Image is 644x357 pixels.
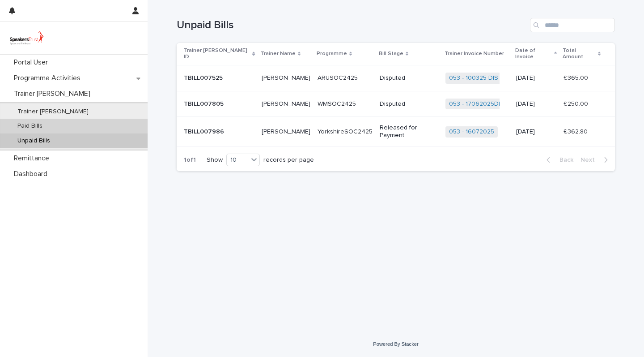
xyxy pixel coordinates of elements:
p: Trainer [PERSON_NAME] ID [184,46,250,62]
p: Paid Bills [10,122,50,130]
p: Released for Payment [380,124,438,139]
p: [PERSON_NAME] [262,99,312,108]
p: Show [207,156,223,164]
p: YorkshireSOC2425 [318,126,374,136]
p: [DATE] [516,100,556,108]
img: UVamC7uQTJC0k9vuxGLS [7,29,47,47]
span: Back [554,157,573,163]
input: Search [530,18,615,32]
p: TBILL007805 [184,99,225,108]
a: 053 - 100325 DIS [449,74,498,82]
p: [PERSON_NAME] [262,126,312,136]
p: Date of Invoice [515,46,552,62]
p: 1 of 1 [177,149,203,171]
tr: TBILL007986TBILL007986 [PERSON_NAME][PERSON_NAME] YorkshireSOC2425YorkshireSOC2425 Released for P... [177,117,615,147]
p: Disputed [380,74,438,82]
p: Trainer Name [261,49,296,59]
p: TBILL007525 [184,73,225,82]
button: Next [577,156,615,164]
p: Total Amount [563,46,596,62]
p: Programme Activities [10,74,88,82]
p: £ 365.00 [563,73,590,82]
p: records per page [263,156,314,164]
p: WMSOC2425 [318,99,358,108]
p: TBILL007986 [184,126,226,136]
a: 053 - 17062025DIS [449,100,504,108]
p: Disputed [380,100,438,108]
tr: TBILL007805TBILL007805 [PERSON_NAME][PERSON_NAME] WMSOC2425WMSOC2425 Disputed053 - 17062025DIS [D... [177,91,615,117]
p: Unpaid Bills [10,137,57,145]
p: [PERSON_NAME] [262,73,312,82]
p: Portal User [10,58,55,67]
div: 10 [227,155,248,165]
p: £ 362.80 [563,126,589,136]
p: Dashboard [10,170,55,178]
p: Programme [317,49,347,59]
p: Trainer [PERSON_NAME] [10,108,96,116]
p: [DATE] [516,128,556,136]
h1: Unpaid Bills [177,19,526,32]
button: Back [539,156,577,164]
p: Trainer Invoice Number [445,49,504,59]
a: Powered By Stacker [373,341,418,347]
span: Next [580,157,600,163]
p: ARUSOC2425 [318,73,360,82]
p: Trainer [PERSON_NAME] [10,90,97,98]
tr: TBILL007525TBILL007525 [PERSON_NAME][PERSON_NAME] ARUSOC2425ARUSOC2425 Disputed053 - 100325 DIS [... [177,65,615,91]
p: Remittance [10,154,56,163]
a: 053 - 16072025 [449,128,494,136]
p: [DATE] [516,74,556,82]
p: £ 250.00 [563,99,590,108]
p: Bill Stage [379,49,403,59]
